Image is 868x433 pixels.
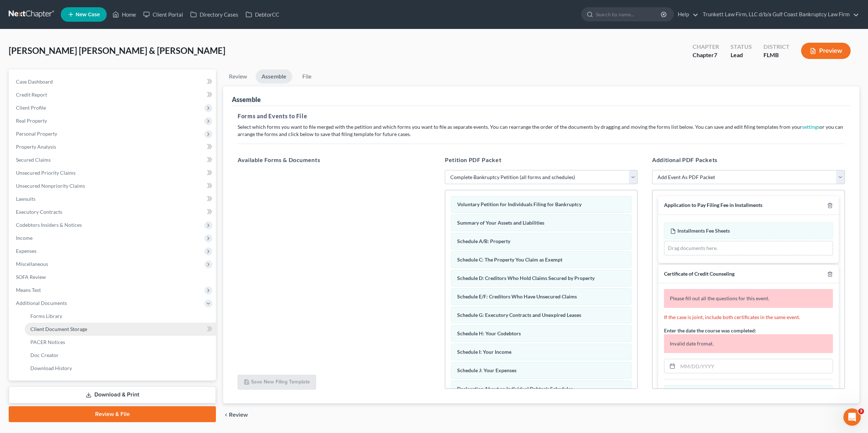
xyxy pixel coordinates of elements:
[30,326,87,332] span: Client Document Storage
[664,241,833,255] div: Drag documents here.
[16,222,82,228] span: Codebtors Insiders & Notices
[30,352,59,358] span: Doc Creator
[10,88,216,101] a: Credit Report
[16,261,48,267] span: Miscellaneous
[457,256,562,263] span: Schedule C: The Property You Claim as Exempt
[858,408,864,414] span: 3
[693,51,719,59] div: Chapter
[457,293,577,300] span: Schedule E/F: Creditors Who Have Unsecured Claims
[25,336,216,349] a: PACER Notices
[693,43,719,51] div: Chapter
[140,8,187,21] a: Client Portal
[9,386,216,403] a: Download & Print
[16,105,46,111] span: Client Profile
[16,170,76,176] span: Unsecured Priority Claims
[763,51,790,59] div: FLMB
[10,205,216,218] a: Executory Contracts
[238,123,845,138] p: Select which forms you want to file merged with the petition and which forms you want to file as ...
[223,69,253,84] a: Review
[16,183,85,189] span: Unsecured Nonpriority Claims
[25,310,216,323] a: Forms Library
[9,406,216,422] a: Review & File
[731,43,752,51] div: Status
[30,339,65,345] span: PACER Notices
[652,156,845,164] h5: Additional PDF Packets
[677,228,730,234] span: Installments Fee Sheets
[187,8,242,21] a: Directory Cases
[457,312,581,318] span: Schedule G: Executory Contracts and Unexpired Leases
[238,112,845,120] h5: Forms and Events to File
[16,118,47,124] span: Real Property
[10,271,216,284] a: SOFA Review
[10,75,216,88] a: Case Dashboard
[16,300,67,306] span: Additional Documents
[10,153,216,166] a: Secured Claims
[238,156,430,164] h5: Available Forms & Documents
[242,8,283,21] a: DebtorCC
[674,8,698,21] a: Help
[457,201,582,207] span: Voluntary Petition for Individuals Filing for Bankruptcy
[445,156,501,163] span: Petition PDF Packet
[457,367,516,373] span: Schedule J: Your Expenses
[664,334,833,353] p: Invalid date fromat.
[10,140,216,153] a: Property Analysis
[457,349,511,355] span: Schedule I: Your Income
[16,131,57,137] span: Personal Property
[714,51,717,58] span: 7
[16,235,33,241] span: Income
[664,327,756,334] label: Enter the date the course was completed:
[731,51,752,59] div: Lead
[763,43,790,51] div: District
[596,8,662,21] input: Search by name...
[16,78,53,85] span: Case Dashboard
[664,202,762,208] span: Application to Pay Filing Fee in Installments
[76,12,100,17] span: New Case
[16,157,51,163] span: Secured Claims
[678,359,833,373] input: MM/DD/YYYY
[25,323,216,336] a: Client Document Storage
[457,386,573,392] span: Declaration About an Individual Debtor's Schedules
[256,69,292,84] a: Assemble
[30,313,62,319] span: Forms Library
[457,275,595,281] span: Schedule D: Creditors Who Hold Claims Secured by Property
[25,362,216,375] a: Download History
[457,330,521,336] span: Schedule H: Your Codebtors
[16,287,41,293] span: Means Test
[699,8,859,21] a: Trunkett Law Firm, LLC d/b/a Gulf Coast Bankruptcy Law Firm
[109,8,140,21] a: Home
[238,375,316,390] button: Save New Filing Template
[16,196,35,202] span: Lawsuits
[801,43,851,59] button: Preview
[10,166,216,179] a: Unsecured Priority Claims
[664,271,735,277] span: Certificate of Credit Counseling
[16,209,62,215] span: Executory Contracts
[10,192,216,205] a: Lawsuits
[802,124,820,130] a: settings
[30,365,72,371] span: Download History
[9,45,225,56] span: [PERSON_NAME] [PERSON_NAME] & [PERSON_NAME]
[25,349,216,362] a: Doc Creator
[295,69,318,84] a: File
[232,95,261,104] div: Assemble
[457,238,510,244] span: Schedule A/B: Property
[223,412,229,418] i: chevron_left
[16,248,37,254] span: Expenses
[457,220,544,226] span: Summary of Your Assets and Liabilities
[670,295,769,301] span: Please fill out all the questions for this event.
[664,314,833,321] p: If the case is joint, include both certificates in the same event.
[223,412,255,418] button: chevron_left Review
[16,274,46,280] span: SOFA Review
[229,412,248,418] span: Review
[16,144,56,150] span: Property Analysis
[843,408,861,426] iframe: Intercom live chat
[16,92,47,98] span: Credit Report
[10,179,216,192] a: Unsecured Nonpriority Claims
